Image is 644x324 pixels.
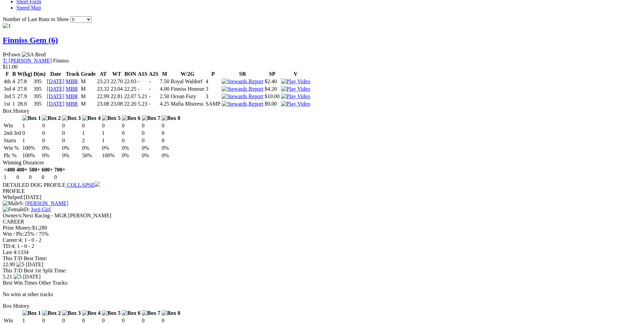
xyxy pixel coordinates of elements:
img: Box 1 [22,115,41,121]
td: 1st [3,101,11,107]
img: Box 4 [82,115,101,121]
th: Grade [80,71,96,77]
td: 22.03 [124,78,137,85]
span: Best Win Times Other Tracks: [3,280,69,286]
td: 0 [102,317,121,324]
div: CAREER [3,219,641,225]
td: 22.70 [110,78,123,85]
a: View replay [281,86,310,92]
td: 23.23 [97,78,110,85]
img: Play Video [281,101,310,107]
th: BON [124,71,137,77]
a: COLLAPSE [66,182,100,188]
td: 0% [142,152,161,159]
td: 0 [122,122,141,129]
td: 0 [161,122,181,129]
th: 500+ [29,166,40,173]
img: Box 7 [142,310,161,316]
th: A2S [148,71,159,77]
span: TD: [3,243,12,249]
img: Box 4 [82,310,101,316]
td: 0 [42,122,61,129]
td: 4 [205,78,221,85]
td: 0 [22,130,41,137]
span: B Fawn [3,52,20,57]
span: [DATE] [26,262,43,267]
td: 0 [82,122,101,129]
th: WT [110,71,123,77]
span: This T/D Best Time: [3,255,48,261]
td: 0 [102,122,121,129]
td: 1 [3,174,15,181]
td: 0 [142,130,161,137]
div: 4; 1 - 0 - 2 [3,243,641,249]
img: Box 8 [162,115,180,121]
img: Box 5 [102,115,121,121]
span: Owner/s: [3,213,23,218]
img: Female [3,206,24,213]
span: Finniss [53,58,69,64]
img: Box 7 [142,115,161,121]
td: 4th [3,78,11,85]
td: 0 [62,137,81,144]
td: 0 [42,130,61,137]
img: Box 8 [162,310,180,316]
td: 0% [82,145,101,151]
td: Win % [3,145,21,151]
td: - [148,86,159,92]
td: 1 [22,137,41,144]
a: View replay [281,93,310,99]
td: 0 [122,137,141,144]
td: M [80,93,96,100]
td: 0 [42,137,61,144]
td: 1 [22,317,41,324]
td: M [80,101,96,107]
span: Last 4: [3,249,18,255]
span: • [6,52,8,57]
td: Ocean Fury [170,93,205,100]
td: $2.40 [264,78,280,85]
td: $10.00 [264,93,280,100]
td: 0 [161,317,181,324]
td: 2 [82,137,101,144]
th: 700+ [54,166,66,173]
th: W(kg) [17,71,33,77]
div: PROFILE [3,188,641,194]
td: 0 [161,137,181,144]
img: 1 [3,23,11,29]
td: 7.50 [160,78,170,85]
td: 2nd-3rd [3,130,21,137]
td: Mafia Mistress [170,101,205,107]
img: Play Video [281,93,310,100]
td: 0 [29,174,40,181]
td: $4.20 [264,86,280,92]
td: 0% [122,152,141,159]
td: 23.08 [97,101,110,107]
td: 3 [205,86,221,92]
span: D: [3,206,30,212]
img: Box 3 [62,115,81,121]
img: Box 2 [42,115,61,121]
td: Plc % [3,152,21,159]
th: 400+ [16,166,28,173]
td: 22.20 [124,101,137,107]
th: SP [264,71,280,77]
th: B [12,71,16,77]
td: 0 [142,122,161,129]
td: $9.00 [264,101,280,107]
img: Stewards Report [222,101,263,107]
td: M [80,78,96,85]
td: 27.9 [17,93,33,100]
td: 0 [62,130,81,137]
img: Box 2 [42,310,61,316]
td: 0 [16,174,28,181]
a: [DATE] [47,101,65,107]
td: 27.8 [17,78,33,85]
img: Stewards Report [222,93,263,100]
td: Finniss Honour [170,86,205,92]
a: [DATE] [47,93,65,99]
td: 0% [42,152,61,159]
a: View replay [281,78,310,84]
td: 22.99 [97,93,110,100]
span: This T/D Best 1st Split Time: [3,268,67,273]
